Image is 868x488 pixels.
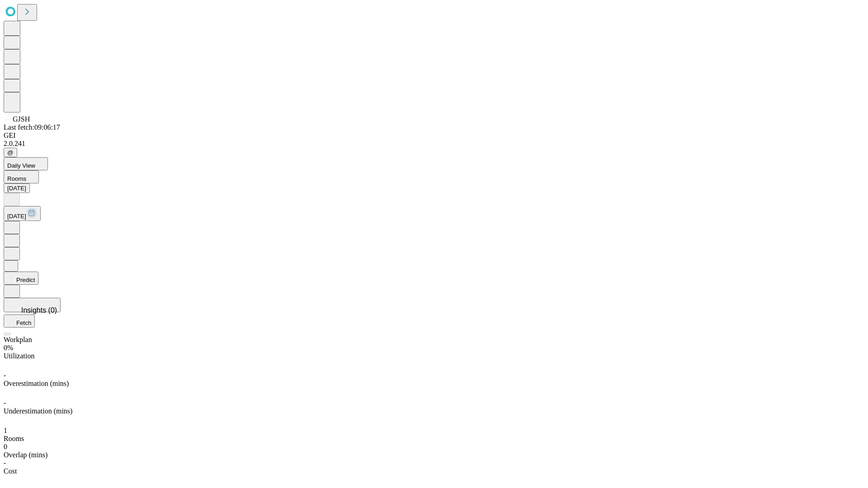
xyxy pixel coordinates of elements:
[4,140,864,148] div: 2.0.241
[4,344,13,352] span: 0%
[4,407,72,415] span: Underestimation (mins)
[4,336,32,343] span: Workplan
[4,157,48,170] button: Daily View
[21,306,57,314] span: Insights (0)
[4,371,6,379] span: -
[4,183,30,193] button: [DATE]
[4,272,38,285] button: Predict
[4,427,7,434] span: 1
[7,175,26,182] span: Rooms
[4,123,60,131] span: Last fetch: 09:06:17
[4,459,6,467] span: -
[4,380,69,387] span: Overestimation (mins)
[4,314,35,328] button: Fetch
[4,298,61,312] button: Insights (0)
[13,115,30,123] span: GJSH
[4,170,39,183] button: Rooms
[4,399,6,407] span: -
[4,467,17,475] span: Cost
[4,435,24,442] span: Rooms
[7,149,14,156] span: @
[4,148,17,157] button: @
[7,213,26,220] span: [DATE]
[4,443,7,450] span: 0
[4,206,41,221] button: [DATE]
[4,451,47,459] span: Overlap (mins)
[4,131,864,140] div: GEI
[4,352,34,360] span: Utilization
[7,162,35,169] span: Daily View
